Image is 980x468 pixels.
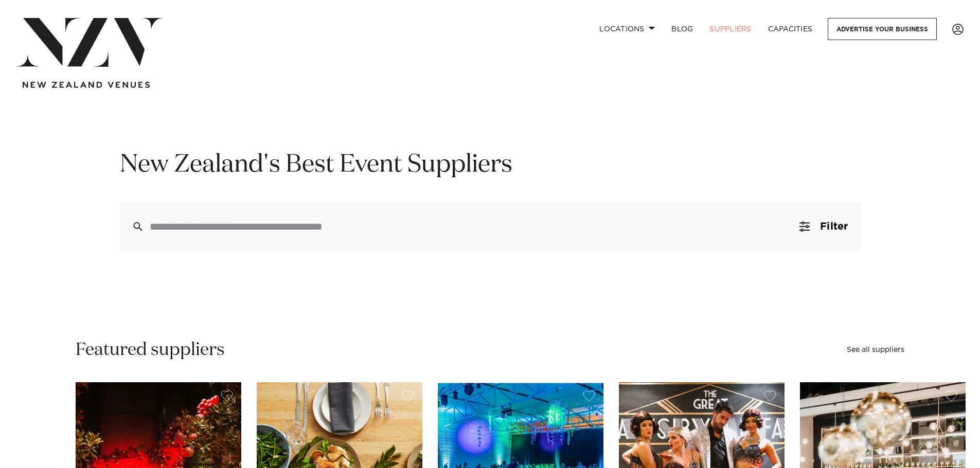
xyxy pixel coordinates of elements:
[76,339,225,362] h2: Featured suppliers
[828,18,937,40] a: Advertise your business
[701,18,759,40] a: SUPPLIERS
[591,18,663,40] a: Locations
[787,202,860,251] button: Filter
[663,18,701,40] a: BLOG
[16,18,162,67] img: nzv-logo.png
[820,221,848,232] span: Filter
[23,82,150,88] img: new-zealand-venues-text.png
[760,18,821,40] a: Capacities
[120,149,861,181] h1: New Zealand's Best Event Suppliers
[847,346,904,353] a: See all suppliers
